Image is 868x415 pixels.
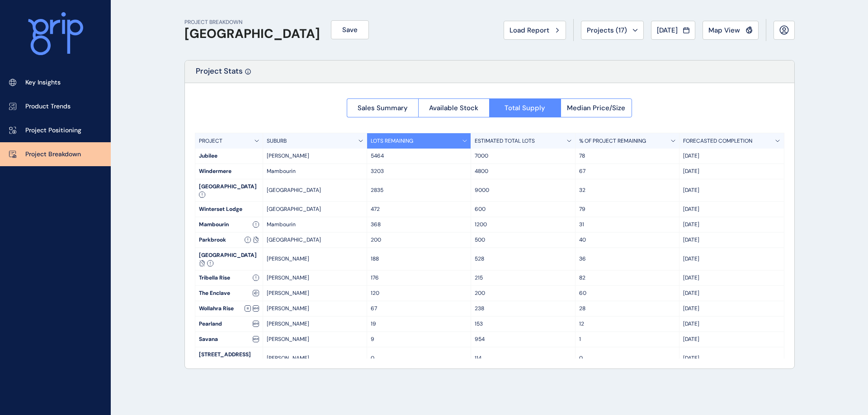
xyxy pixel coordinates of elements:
p: 82 [579,274,675,282]
p: PROJECT [199,137,222,145]
p: 40 [579,236,675,244]
p: [DATE] [683,336,780,343]
p: 500 [475,236,571,244]
p: 528 [475,255,571,263]
span: Median Price/Size [567,103,625,112]
p: 12 [579,320,675,328]
p: Mambourin [267,168,363,175]
p: 1200 [475,221,571,228]
div: Wollahra Rise [195,301,263,316]
p: [DATE] [683,152,780,160]
span: [DATE] [657,26,678,35]
button: Median Price/Size [561,98,632,117]
p: 176 [371,274,467,282]
p: [DATE] [683,289,780,297]
p: [PERSON_NAME] [267,336,363,343]
div: Mambourin [195,217,263,232]
p: 4800 [475,168,571,175]
p: 67 [371,305,467,312]
span: Available Stock [429,103,478,112]
button: Map View [703,21,759,40]
p: ESTIMATED TOTAL LOTS [475,137,535,145]
p: 79 [579,205,675,213]
p: Project Positioning [25,126,81,135]
p: [DATE] [683,168,780,175]
p: [PERSON_NAME] [267,255,363,263]
p: [DATE] [683,354,780,362]
p: 78 [579,152,675,160]
div: The Enclave [195,286,263,301]
p: [GEOGRAPHIC_DATA] [267,205,363,213]
p: FORECASTED COMPLETION [683,137,752,145]
p: Project Breakdown [25,150,81,159]
p: 28 [579,305,675,312]
p: 0 [579,354,675,362]
p: 3203 [371,168,467,175]
p: [PERSON_NAME] [267,354,363,362]
p: [DATE] [683,187,780,194]
p: 200 [371,236,467,244]
p: [DATE] [683,255,780,263]
button: Projects (17) [581,21,644,40]
p: [PERSON_NAME] [267,274,363,282]
p: [DATE] [683,274,780,282]
p: 9 [371,336,467,343]
p: 2835 [371,187,467,194]
p: [PERSON_NAME] [267,320,363,328]
p: 7000 [475,152,571,160]
p: [DATE] [683,236,780,244]
div: [GEOGRAPHIC_DATA] [195,179,263,201]
p: SUBURB [267,137,287,145]
p: 9000 [475,187,571,194]
button: [DATE] [651,21,695,40]
p: 60 [579,289,675,297]
span: Sales Summary [358,103,408,112]
p: 5464 [371,152,467,160]
p: 32 [579,187,675,194]
p: LOTS REMAINING [371,137,413,145]
p: [PERSON_NAME] [267,289,363,297]
p: [DATE] [683,320,780,328]
span: Save [342,25,358,34]
p: 215 [475,274,571,282]
p: 0 [371,354,467,362]
span: Load Report [509,26,549,35]
p: Key Insights [25,78,61,87]
p: [PERSON_NAME] [267,152,363,160]
p: 600 [475,205,571,213]
button: Load Report [504,21,566,40]
p: [DATE] [683,205,780,213]
p: 36 [579,255,675,263]
p: 188 [371,255,467,263]
p: 31 [579,221,675,228]
button: Total Supply [489,98,561,117]
div: Jubilee [195,149,263,163]
p: 153 [475,320,571,328]
span: Projects ( 17 ) [587,26,627,35]
p: [GEOGRAPHIC_DATA] [267,187,363,194]
p: 238 [475,305,571,312]
span: Map View [708,26,740,35]
p: % OF PROJECT REMAINING [579,137,646,145]
p: 200 [475,289,571,297]
button: Save [331,20,369,39]
div: [GEOGRAPHIC_DATA] [195,248,263,270]
p: 368 [371,221,467,228]
div: [STREET_ADDRESS] [195,347,263,369]
button: Available Stock [418,98,490,117]
p: [DATE] [683,221,780,228]
p: Mambourin [267,221,363,228]
div: Savana [195,332,263,347]
div: Tribella Rise [195,270,263,285]
p: 954 [475,336,571,343]
p: 114 [475,354,571,362]
p: Project Stats [196,66,243,83]
p: 19 [371,320,467,328]
p: 1 [579,336,675,343]
button: Sales Summary [347,98,418,117]
div: Parkbrook [195,233,263,247]
div: Pearland [195,317,263,331]
p: PROJECT BREAKDOWN [184,19,320,26]
p: 67 [579,168,675,175]
span: Total Supply [505,103,545,112]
